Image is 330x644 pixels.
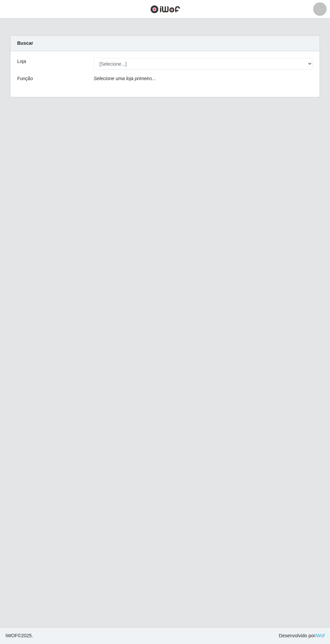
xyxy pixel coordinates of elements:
label: Loja [17,58,26,65]
i: Selecione uma loja primeiro... [94,76,156,81]
span: IWOF [5,633,18,638]
span: Desenvolvido por [279,632,325,639]
a: iWof [315,633,325,638]
label: Função [17,75,33,82]
img: CoreUI Logo [150,5,180,13]
strong: Buscar [17,40,33,46]
span: © 2025 . [5,632,33,639]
